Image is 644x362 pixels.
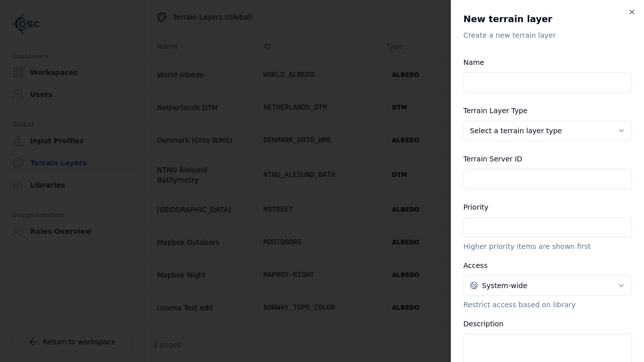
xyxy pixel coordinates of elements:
p: Restrict access based on library [463,300,632,310]
p: Higher priority items are shown first [463,241,632,251]
h2: New terrain layer [463,12,632,26]
label: Terrain Server ID [463,155,522,163]
label: Access [463,261,488,269]
label: Terrain Layer Type [463,107,527,115]
label: Name [463,58,484,66]
label: Priority [463,203,489,211]
p: Create a new terrain layer [463,30,632,40]
label: Description [463,320,504,328]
